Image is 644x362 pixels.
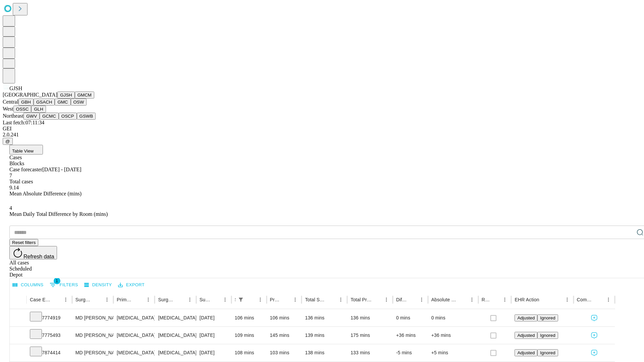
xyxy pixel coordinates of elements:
[23,254,54,259] span: Refresh data
[515,297,539,302] div: EHR Action
[117,309,151,326] div: [MEDICAL_DATA]
[305,344,344,361] div: 138 mins
[75,92,94,99] button: GMCM
[3,106,13,112] span: West
[431,297,457,302] div: Absolute Difference
[31,106,46,113] button: GLH
[351,327,389,344] div: 175 mins
[305,297,326,302] div: Total Scheduled Duration
[396,344,425,361] div: -5 mins
[176,295,185,304] button: Sort
[220,295,230,304] button: Menu
[236,295,246,304] div: 1 active filter
[9,211,108,217] span: Mean Daily Total Difference by Room (mins)
[12,240,36,245] span: Reset filters
[9,85,22,91] span: GJSH
[75,344,110,361] div: MD [PERSON_NAME] E Md
[200,344,228,361] div: [DATE]
[517,333,535,338] span: Adjusted
[491,295,500,304] button: Sort
[52,295,61,304] button: Sort
[13,330,23,342] button: Expand
[13,106,32,113] button: OSSC
[517,350,535,355] span: Adjusted
[18,99,34,106] button: GBH
[9,205,12,211] span: 4
[515,314,537,321] button: Adjusted
[5,139,10,144] span: @
[54,278,60,284] span: 1
[48,280,80,290] button: Show filters
[40,113,59,120] button: GCMC
[537,349,558,356] button: Ignored
[117,344,151,361] div: [MEDICAL_DATA]
[9,167,42,172] span: Case forecaster
[3,132,641,138] div: 2.0.241
[13,347,23,359] button: Expand
[577,297,594,302] div: Comments
[540,350,555,355] span: Ignored
[235,327,263,344] div: 109 mins
[116,280,146,290] button: Export
[336,295,345,304] button: Menu
[500,295,509,304] button: Menu
[235,309,263,326] div: 106 mins
[75,297,92,302] div: Surgeon Name
[431,327,475,344] div: +36 mins
[9,246,57,259] button: Refresh data
[372,295,382,304] button: Sort
[396,327,425,344] div: +36 mins
[117,327,151,344] div: [MEDICAL_DATA]
[77,113,96,120] button: GSWB
[13,312,23,324] button: Expand
[3,126,641,132] div: GEI
[158,309,193,326] div: [MEDICAL_DATA]
[30,344,69,361] div: 7874414
[9,185,19,190] span: 9.14
[211,295,220,304] button: Sort
[351,344,389,361] div: 133 mins
[236,295,246,304] button: Show filters
[93,295,102,304] button: Sort
[458,295,467,304] button: Sort
[305,327,344,344] div: 139 mins
[270,344,299,361] div: 103 mins
[102,295,112,304] button: Menu
[594,295,604,304] button: Sort
[23,113,40,120] button: GWV
[537,314,558,321] button: Ignored
[327,295,336,304] button: Sort
[305,309,344,326] div: 136 mins
[517,315,535,320] span: Adjusted
[75,309,110,326] div: MD [PERSON_NAME] E Md
[9,145,43,155] button: Table View
[200,297,210,302] div: Surgery Date
[417,295,426,304] button: Menu
[408,295,417,304] button: Sort
[9,173,12,178] span: 7
[158,344,193,361] div: [MEDICAL_DATA]
[246,295,256,304] button: Sort
[30,309,69,326] div: 7774919
[382,295,391,304] button: Menu
[144,295,153,304] button: Menu
[3,92,57,98] span: [GEOGRAPHIC_DATA]
[3,138,13,145] button: @
[9,179,33,184] span: Total cases
[11,280,45,290] button: Select columns
[30,327,69,344] div: 7775493
[30,297,51,302] div: Case Epic Id
[270,309,299,326] div: 106 mins
[3,99,18,105] span: Central
[235,297,235,302] div: Scheduled In Room Duration
[396,309,425,326] div: 0 mins
[9,239,38,246] button: Reset filters
[540,333,555,338] span: Ignored
[158,297,175,302] div: Surgery Name
[562,295,572,304] button: Menu
[281,295,290,304] button: Sort
[71,99,87,106] button: OSW
[55,99,70,106] button: GMC
[290,295,300,304] button: Menu
[42,167,81,172] span: [DATE] - [DATE]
